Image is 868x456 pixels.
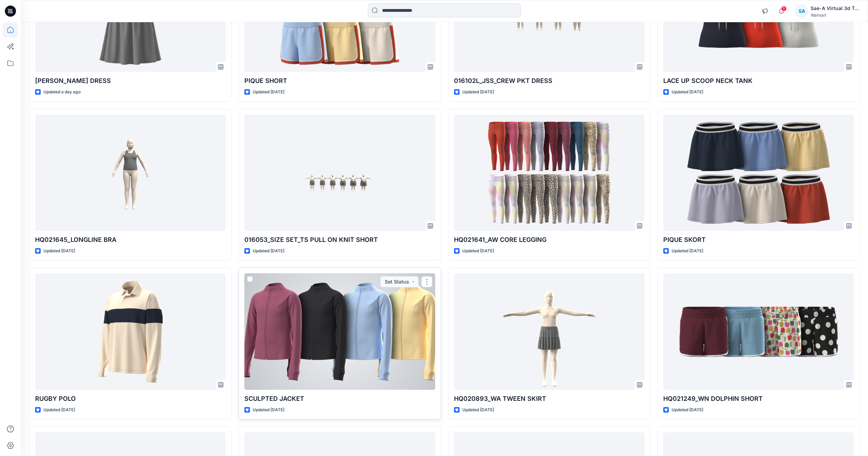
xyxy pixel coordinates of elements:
p: HQ021249_WN DOLPHIN SHORT [663,394,854,404]
a: PIQUE SKORT [663,115,854,231]
p: PIQUE SHORT [244,76,435,86]
p: Updated [DATE] [462,247,494,255]
a: HQ021641_AW CORE LEGGING [454,115,644,231]
p: PIQUE SKORT [663,235,854,245]
p: RUGBY POLO [35,394,226,404]
p: Updated [DATE] [253,406,284,414]
p: 016053_SIZE SET_TS PULL ON KNIT SHORT [244,235,435,245]
p: Updated [DATE] [672,406,703,414]
a: RUGBY POLO [35,273,226,390]
p: [PERSON_NAME] DRESS [35,76,226,86]
a: 016053_SIZE SET_TS PULL ON KNIT SHORT [244,115,435,231]
p: HQ021645_LONGLINE BRA [35,235,226,245]
p: Updated a day ago [43,88,81,96]
span: 1 [781,6,787,11]
p: HQ020893_WA TWEEN SKIRT [454,394,644,404]
a: SCULPTED JACKET [244,273,435,390]
p: LACE UP SCOOP NECK TANK [663,76,854,86]
p: Updated [DATE] [253,247,284,255]
p: 016102L_JSS_CREW PKT DRESS [454,76,644,86]
a: HQ020893_WA TWEEN SKIRT [454,273,644,390]
a: HQ021249_WN DOLPHIN SHORT [663,273,854,390]
p: Updated [DATE] [672,247,703,255]
p: Updated [DATE] [672,88,703,96]
div: Walmart [811,12,859,18]
p: Updated [DATE] [462,406,494,414]
p: Updated [DATE] [43,247,75,255]
div: Sae-A Virtual 3d Team [811,4,859,12]
p: Updated [DATE] [462,88,494,96]
p: Updated [DATE] [253,88,284,96]
p: SCULPTED JACKET [244,394,435,404]
p: Updated [DATE] [43,406,75,414]
a: HQ021645_LONGLINE BRA [35,115,226,231]
div: SA [795,5,808,17]
p: HQ021641_AW CORE LEGGING [454,235,644,245]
